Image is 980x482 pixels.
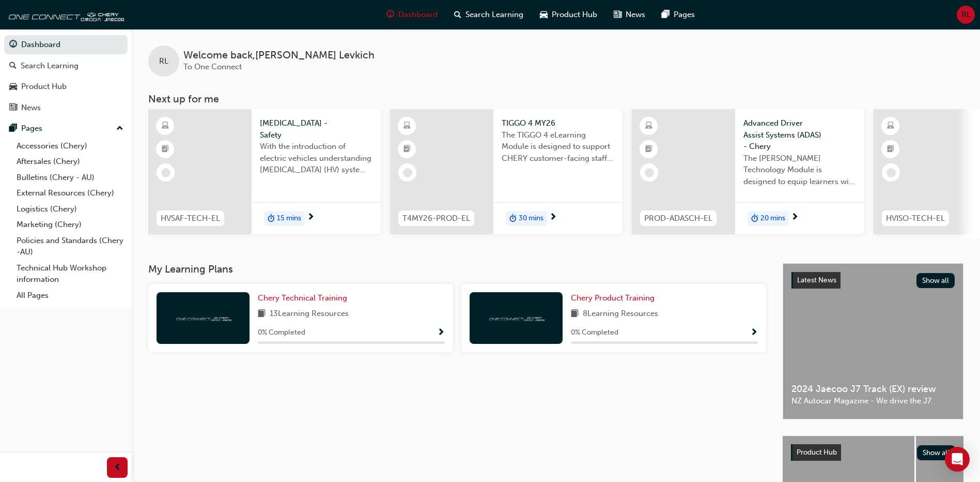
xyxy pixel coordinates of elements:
span: booktick-icon [887,143,894,156]
span: [MEDICAL_DATA] - Safety [260,117,372,141]
span: With the introduction of electric vehicles understanding [MEDICAL_DATA] (HV) systems is critical ... [260,141,372,176]
span: duration-icon [509,212,517,225]
span: guage-icon [9,40,17,50]
span: RL [159,55,168,67]
span: book-icon [571,308,579,321]
span: learningResourceType_ELEARNING-icon [887,119,894,133]
a: car-iconProduct Hub [532,4,605,25]
span: Welcome back , [PERSON_NAME] Levkich [183,50,375,62]
span: pages-icon [662,8,670,21]
span: Search Learning [465,9,523,21]
span: Product Hub [797,448,837,457]
img: oneconnect [175,313,231,323]
span: 20 mins [760,213,785,224]
span: Chery Technical Training [258,293,347,303]
span: learningRecordVerb_NONE-icon [645,168,654,177]
span: up-icon [116,122,123,135]
span: 30 mins [519,213,543,224]
span: News [626,9,645,21]
button: Show all [916,273,955,288]
a: Technical Hub Workshop information [12,260,128,288]
a: Marketing (Chery) [12,217,128,233]
a: PROD-ADASCH-ELAdvanced Driver Assist Systems (ADAS) - CheryThe [PERSON_NAME] Technology Module is... [632,109,864,234]
div: News [21,102,41,114]
a: All Pages [12,288,128,304]
span: 0 % Completed [571,327,618,339]
button: Pages [4,119,128,138]
span: To One Connect [183,62,242,71]
span: learningRecordVerb_NONE-icon [886,168,896,177]
span: The TIGGO 4 eLearning Module is designed to support CHERY customer-facing staff with the product ... [502,129,614,164]
span: Dashboard [398,9,438,21]
a: Policies and Standards (Chery -AU) [12,233,128,260]
span: learningRecordVerb_NONE-icon [403,168,412,177]
span: Show Progress [437,328,445,338]
button: RL [957,6,975,24]
span: NZ Autocar Magazine - We drive the J7. [791,395,955,407]
span: 0 % Completed [258,327,305,339]
span: Pages [674,9,695,21]
span: 2024 Jaecoo J7 Track (EX) review [791,383,955,395]
a: Product HubShow all [791,444,955,461]
span: 13 Learning Resources [270,308,349,321]
span: T4MY26-PROD-EL [402,213,470,224]
a: guage-iconDashboard [378,4,446,25]
h3: My Learning Plans [148,263,766,275]
a: pages-iconPages [654,4,703,25]
span: Chery Product Training [571,293,655,303]
h3: Next up for me [132,93,980,105]
span: Advanced Driver Assist Systems (ADAS) - Chery [743,117,856,153]
div: Product Hub [21,81,67,93]
span: car-icon [9,82,17,92]
a: Product Hub [4,77,128,96]
a: Bulletins (Chery - AU) [12,170,128,186]
span: prev-icon [114,461,121,474]
span: booktick-icon [645,143,652,156]
span: 15 mins [277,213,301,224]
button: Show all [917,445,956,460]
button: DashboardSearch LearningProduct HubNews [4,33,128,119]
a: Logistics (Chery) [12,201,128,217]
a: HVSAF-TECH-EL[MEDICAL_DATA] - SafetyWith the introduction of electric vehicles understanding [MED... [148,109,381,234]
div: Pages [21,123,42,134]
span: The [PERSON_NAME] Technology Module is designed to equip learners with essential knowledge about ... [743,153,856,188]
span: learningResourceType_ELEARNING-icon [645,119,652,133]
span: next-icon [791,213,799,222]
span: TIGGO 4 MY26 [502,117,614,129]
span: search-icon [9,62,17,71]
span: learningResourceType_ELEARNING-icon [162,119,169,133]
span: Latest News [797,276,836,284]
span: HVSAF-TECH-EL [161,213,220,224]
span: HVISO-TECH-EL [886,213,945,224]
a: External Resources (Chery) [12,185,128,201]
span: Product Hub [552,9,597,21]
span: news-icon [9,103,17,113]
a: Chery Technical Training [258,292,351,304]
div: Search Learning [21,60,79,72]
a: News [4,98,128,117]
span: PROD-ADASCH-EL [644,213,712,224]
span: news-icon [614,8,621,21]
a: Search Learning [4,56,128,76]
span: car-icon [540,8,548,21]
a: search-iconSearch Learning [446,4,532,25]
button: Show Progress [437,326,445,339]
span: booktick-icon [403,143,411,156]
a: Chery Product Training [571,292,659,304]
div: Open Intercom Messenger [945,447,970,472]
span: 8 Learning Resources [583,308,658,321]
span: book-icon [258,308,266,321]
span: duration-icon [751,212,758,225]
a: Latest NewsShow all2024 Jaecoo J7 Track (EX) reviewNZ Autocar Magazine - We drive the J7. [783,263,963,419]
img: oneconnect [488,313,545,323]
span: next-icon [549,213,557,222]
img: oneconnect [5,4,124,25]
span: learningResourceType_ELEARNING-icon [403,119,411,133]
a: T4MY26-PROD-ELTIGGO 4 MY26The TIGGO 4 eLearning Module is designed to support CHERY customer-faci... [390,109,623,234]
span: guage-icon [386,8,394,21]
a: Accessories (Chery) [12,138,128,154]
span: next-icon [307,213,315,222]
a: Dashboard [4,35,128,54]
